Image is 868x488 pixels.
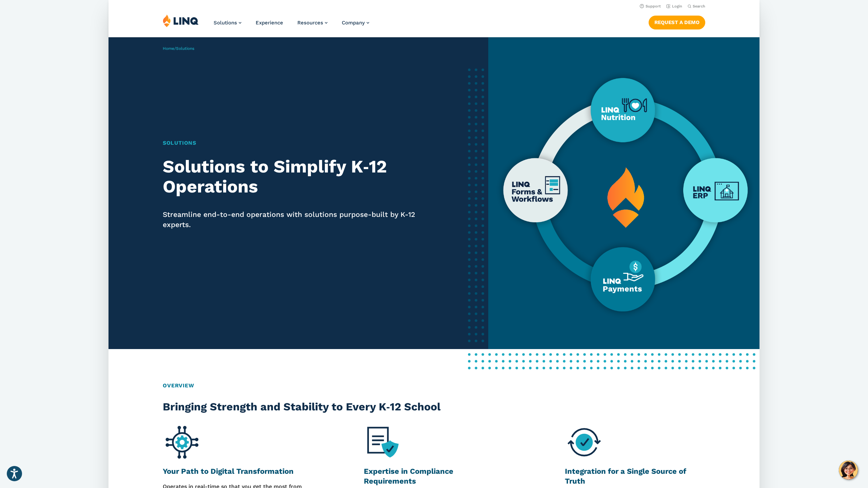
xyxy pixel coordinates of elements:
[163,139,419,147] h1: Solutions
[688,4,705,9] button: Open Search Bar
[297,20,323,26] span: Resources
[176,46,194,51] span: Solutions
[297,20,328,26] a: Resources
[342,20,365,26] span: Company
[666,4,682,8] a: Login
[342,20,369,26] a: Company
[214,14,369,37] nav: Primary Navigation
[488,37,759,349] img: Platforms Overview
[364,467,504,486] h4: Expertise in Compliance Requirements
[256,20,283,26] a: Experience
[163,209,419,230] p: Streamline end-to-end operations with solutions purpose-built by K-12 experts.
[565,467,705,486] h4: Integration for a Single Source of Truth
[163,14,199,27] img: LINQ | K‑12 Software
[163,467,303,476] h4: Your Path to Digital Transformation
[163,382,705,390] h2: Overview
[163,399,472,414] h2: Bringing Strength and Stability to Every K‑12 School
[649,16,705,29] a: Request a Demo
[163,157,419,197] h2: Solutions to Simplify K‑12 Operations
[108,2,759,9] nav: Utility Navigation
[214,20,241,26] a: Solutions
[649,14,705,29] nav: Button Navigation
[163,46,194,51] span: /
[163,46,174,51] a: Home
[839,461,858,480] button: Hello, have a question? Let’s chat.
[693,4,705,8] span: Search
[214,20,237,26] span: Solutions
[640,4,661,8] a: Support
